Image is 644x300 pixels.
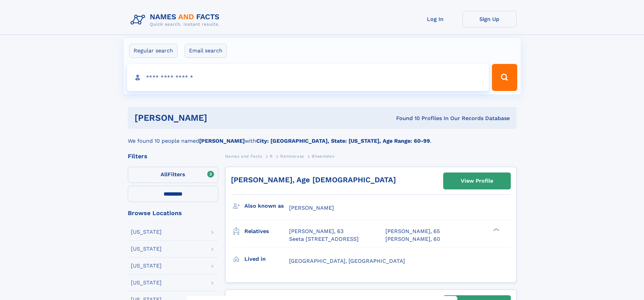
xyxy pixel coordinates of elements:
[461,173,493,189] div: View Profile
[270,152,273,160] a: R
[492,64,517,91] button: Search Button
[199,138,245,144] b: [PERSON_NAME]
[289,228,343,235] a: [PERSON_NAME], 63
[385,235,440,243] a: [PERSON_NAME], 60
[131,263,162,269] div: [US_STATE]
[131,246,162,252] div: [US_STATE]
[492,228,500,232] div: ❯
[256,138,430,144] b: City: [GEOGRAPHIC_DATA], State: [US_STATE], Age Range: 60-99
[280,152,304,160] a: Ramnarase
[408,11,462,27] a: Log In
[185,44,227,58] label: Email search
[128,11,225,29] img: Logo Names and Facts
[244,200,289,212] h3: Also known as
[270,154,273,159] span: R
[128,167,218,183] label: Filters
[244,226,289,237] h3: Relatives
[289,258,405,264] span: [GEOGRAPHIC_DATA], [GEOGRAPHIC_DATA]
[280,154,304,159] span: Ramnarase
[128,153,218,159] div: Filters
[127,64,489,91] input: search input
[225,152,262,160] a: Names and Facts
[302,115,510,122] div: Found 10 Profiles In Our Records Database
[129,44,177,58] label: Regular search
[462,11,517,27] a: Sign Up
[385,228,440,235] a: [PERSON_NAME], 65
[244,253,289,265] h3: Lived in
[289,205,334,211] span: [PERSON_NAME]
[135,114,302,122] h1: [PERSON_NAME]
[312,154,334,159] span: Bheemdeo
[131,229,162,235] div: [US_STATE]
[128,210,218,216] div: Browse Locations
[289,235,359,243] a: Seeta [STREET_ADDRESS]
[231,176,396,184] a: [PERSON_NAME], Age [DEMOGRAPHIC_DATA]
[131,280,162,285] div: [US_STATE]
[161,171,168,178] span: All
[444,173,510,189] a: View Profile
[128,129,517,145] div: We found 10 people named with .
